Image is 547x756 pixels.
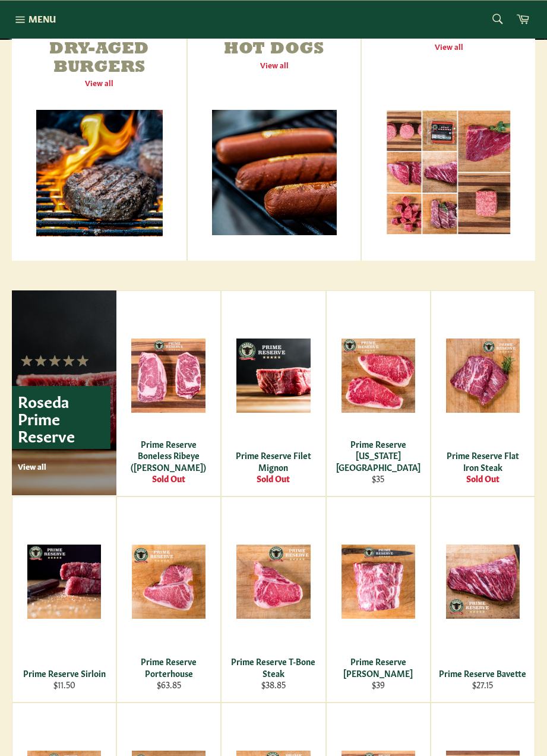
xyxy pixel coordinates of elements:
[125,656,213,679] div: Prime Reserve Porterhouse
[431,496,535,703] a: Prime Reserve Bavette Prime Reserve Bavette $27.15
[431,290,535,496] a: Prime Reserve Flat Iron Steak Prime Reserve Flat Iron Steak Sold Out
[124,473,213,484] div: Sold Out
[12,290,116,495] a: Roseda Prime Reserve View all
[342,339,415,412] img: Prime Reserve New York Strip
[342,545,415,618] img: Prime Reserve Chuck Roast
[125,679,213,690] div: $63.85
[438,679,527,690] div: $27.15
[131,339,205,413] img: Prime Reserve Boneless Ribeye (Delmonico)
[326,496,431,703] a: Prime Reserve Chuck Roast Prime Reserve [PERSON_NAME] $39
[18,461,110,472] p: View all
[27,545,101,618] img: Prime Reserve Sirloin
[221,290,325,496] a: Prime Reserve Filet Mignon Prime Reserve Filet Mignon Sold Out
[12,4,186,261] a: Signature Dry-Aged Burgers View all Signature Dry-Aged Burgers
[446,545,520,618] img: Prime Reserve Bavette
[326,290,431,496] a: Prime Reserve New York Strip Prime Reserve [US_STATE][GEOGRAPHIC_DATA] $35
[221,496,325,703] a: Prime Reserve T-Bone Steak Prime Reserve T-Bone Steak $38.85
[438,668,527,679] div: Prime Reserve Bavette
[236,339,310,412] img: Prime Reserve Filet Mignon
[188,4,361,261] a: All Beef Hot Dogs View all All Beef Hot Dogs
[236,545,310,618] img: Prime Reserve T-Bone Steak
[12,496,116,703] a: Prime Reserve Sirloin Prime Reserve Sirloin $11.50
[334,679,422,690] div: $39
[132,545,205,618] img: Prime Reserve Porterhouse
[438,450,527,473] div: Prime Reserve Flat Iron Steak
[12,386,110,449] p: Roseda Prime Reserve
[29,12,56,25] span: Menu
[334,473,422,484] div: $35
[229,679,318,690] div: $38.85
[116,496,221,703] a: Prime Reserve Porterhouse Prime Reserve Porterhouse $63.85
[438,473,527,484] div: Sold Out
[229,473,318,484] div: Sold Out
[229,450,318,473] div: Prime Reserve Filet Mignon
[20,679,109,690] div: $11.50
[334,656,422,679] div: Prime Reserve [PERSON_NAME]
[20,668,109,679] div: Prime Reserve Sirloin
[229,656,318,679] div: Prime Reserve T-Bone Steak
[124,438,213,473] div: Prime Reserve Boneless Ribeye ([PERSON_NAME])
[116,290,221,496] a: Prime Reserve Boneless Ribeye (Delmonico) Prime Reserve Boneless Ribeye ([PERSON_NAME]) Sold Out
[362,4,535,261] a: Packages View all Packages
[446,339,520,412] img: Prime Reserve Flat Iron Steak
[334,438,422,473] div: Prime Reserve [US_STATE][GEOGRAPHIC_DATA]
